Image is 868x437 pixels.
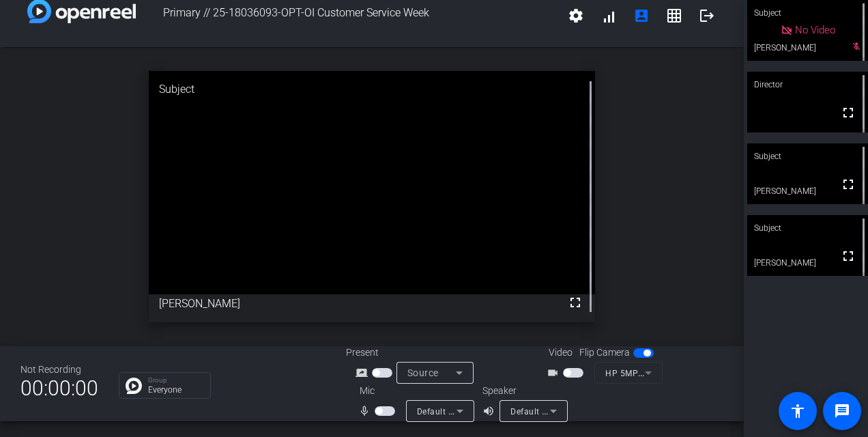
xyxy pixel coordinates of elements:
[358,403,375,419] mat-icon: mic_none
[747,215,868,241] div: Subject
[699,8,715,24] mat-icon: logout
[747,72,868,98] div: Director
[148,386,203,394] p: Everyone
[579,346,630,360] span: Flip Camera
[840,176,856,193] mat-icon: fullscreen
[834,403,850,419] mat-icon: message
[20,363,98,377] div: Not Recording
[126,378,142,394] img: Chat Icon
[482,384,564,398] div: Speaker
[407,367,439,378] span: Source
[346,346,482,360] div: Present
[633,8,650,24] mat-icon: account_box
[840,104,856,121] mat-icon: fullscreen
[510,406,668,417] span: Default - Headset (USB Audio Interface)
[417,406,575,417] span: Default - Headset (USB Audio Interface)
[346,384,482,398] div: Mic
[148,377,203,384] p: Group
[568,8,584,24] mat-icon: settings
[549,346,573,360] span: Video
[20,371,98,405] span: 00:00:00
[747,143,868,169] div: Subject
[547,365,563,381] mat-icon: videocam_outline
[840,248,856,264] mat-icon: fullscreen
[795,24,835,36] span: No Video
[356,365,372,381] mat-icon: screen_share_outline
[149,71,595,108] div: Subject
[482,403,499,419] mat-icon: volume_up
[666,8,682,24] mat-icon: grid_on
[567,294,583,311] mat-icon: fullscreen
[790,403,806,419] mat-icon: accessibility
